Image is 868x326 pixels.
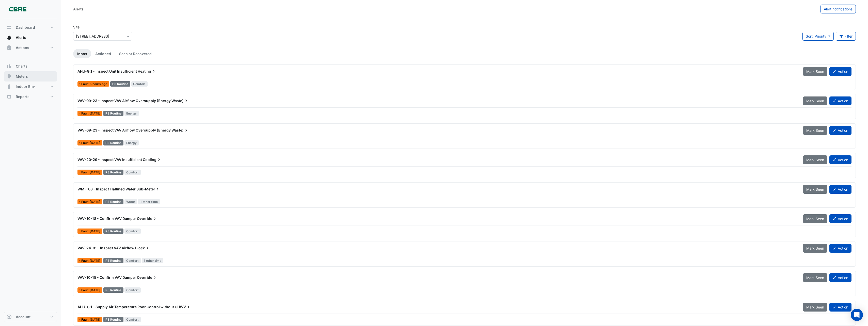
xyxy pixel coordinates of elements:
[103,111,123,116] div: P3 Routine
[77,99,171,103] span: VAV-09-23 - Inspect VAV Airflow Oversupply (Energy
[90,170,100,174] span: Fri 10-Oct-2025 09:08 AEDT
[4,43,57,53] button: Actions
[77,246,134,250] span: VAV-24-01 - Inspect VAV Airflow
[7,45,12,50] app-icon: Actions
[806,305,824,309] span: Mark Seen
[81,200,90,203] span: Fault
[803,303,827,312] button: Mark Seen
[803,96,827,105] button: Mark Seen
[16,25,35,30] span: Dashboard
[806,99,824,103] span: Mark Seen
[124,258,141,263] span: Comfort
[81,83,90,86] span: Fault
[81,141,90,144] span: Fault
[806,128,824,133] span: Mark Seen
[4,92,57,102] button: Reports
[824,7,853,11] span: Alert notifications
[124,111,139,116] span: Energy
[806,158,824,162] span: Mark Seen
[90,229,100,233] span: Tue 07-Oct-2025 09:57 AEDT
[829,303,851,312] button: Action
[829,126,851,135] button: Action
[6,4,29,14] img: Company Logo
[131,81,148,87] span: Comfort
[806,187,824,191] span: Mark Seen
[4,32,57,43] button: Alerts
[803,185,827,194] button: Mark Seen
[7,64,12,69] app-icon: Charts
[137,275,157,280] span: Override
[7,35,12,40] app-icon: Alerts
[820,5,856,13] button: Alert notifications
[73,49,91,58] a: Inbox
[77,216,136,221] span: VAV-10-18 - Confirm VAV Damper
[135,246,150,251] span: Block
[829,96,851,105] button: Action
[103,229,123,234] div: P3 Routine
[806,34,826,38] span: Sort: Priority
[803,155,827,164] button: Mark Seen
[90,288,100,292] span: Mon 06-Oct-2025 09:12 AEDT
[103,287,123,293] div: P3 Routine
[16,35,26,40] span: Alerts
[77,128,171,132] span: VAV-09-23 - Inspect VAV Airflow Oversupply (Energy
[81,171,90,174] span: Fault
[143,157,162,162] span: Cooling
[7,25,12,30] app-icon: Dashboard
[806,275,824,280] span: Mark Seen
[16,74,28,79] span: Meters
[90,82,107,86] span: Mon 13-Oct-2025 09:11 AEDT
[110,81,130,87] div: P3 Routine
[803,214,827,223] button: Mark Seen
[90,141,100,145] span: Fri 10-Oct-2025 10:04 AEDT
[124,140,139,145] span: Energy
[103,258,123,263] div: P3 Routine
[806,246,824,250] span: Mark Seen
[124,287,141,293] span: Comfort
[124,170,141,175] span: Comfort
[90,111,100,115] span: Fri 10-Oct-2025 10:04 AEDT
[81,259,90,262] span: Fault
[136,187,160,192] span: Sub-Meter
[4,22,57,32] button: Dashboard
[16,45,29,50] span: Actions
[138,199,160,204] span: 1 other time
[829,67,851,76] button: Action
[851,309,863,321] div: Open Intercom Messenger
[836,32,856,41] button: Filter
[829,185,851,194] button: Action
[7,94,12,99] app-icon: Reports
[142,258,163,263] span: 1 other time
[16,64,27,69] span: Charts
[91,49,115,58] a: Actioned
[7,74,12,79] app-icon: Meters
[829,214,851,223] button: Action
[77,305,174,309] span: AHU-G.1 - Supply Air Temperature Poor Control without
[4,81,57,92] button: Indoor Env
[90,318,100,321] span: Fri 03-Oct-2025 11:27 AEST
[829,273,851,282] button: Action
[77,187,136,191] span: WM-T03 - Inspect Flatlined Water
[16,84,35,89] span: Indoor Env
[171,128,189,133] span: Waste)
[4,61,57,71] button: Charts
[138,69,156,74] span: Heating
[81,230,90,233] span: Fault
[124,199,137,204] span: Water
[124,317,141,322] span: Comfort
[73,6,84,12] div: Alerts
[115,49,156,58] a: Seen or Recovered
[77,275,136,280] span: VAV-10-15 - Confirm VAV Damper
[4,71,57,81] button: Meters
[829,155,851,164] button: Action
[137,216,157,221] span: Override
[803,273,827,282] button: Mark Seen
[77,157,142,162] span: VAV-20-29 - Inspect VAV Insufficient
[806,217,824,221] span: Mark Seen
[103,317,123,322] div: P3 Routine
[90,200,100,204] span: Thu 09-Oct-2025 23:00 AEDT
[803,126,827,135] button: Mark Seen
[829,244,851,253] button: Action
[81,289,90,292] span: Fault
[803,244,827,253] button: Mark Seen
